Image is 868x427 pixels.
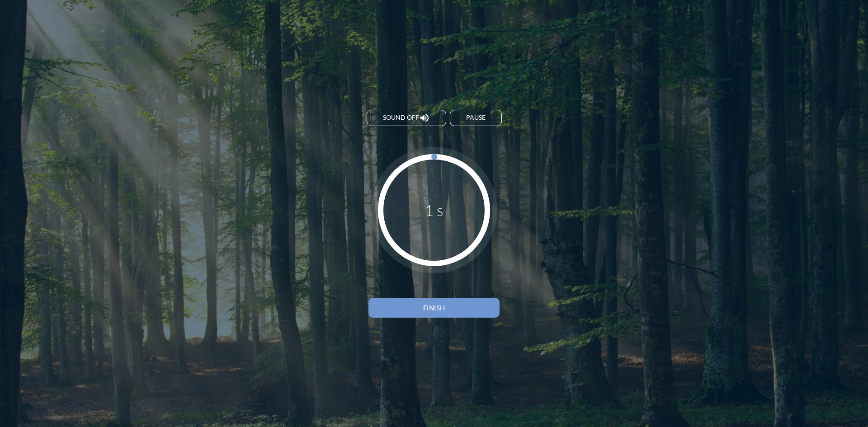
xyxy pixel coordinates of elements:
[384,304,484,312] div: Finish
[368,298,500,318] button: Finish
[425,201,443,219] div: 1 s
[466,114,486,122] div: Pause
[383,114,419,122] span: Sound off
[450,110,502,126] button: Pause
[367,110,446,126] button: Sound off
[419,113,430,123] i: volume_up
